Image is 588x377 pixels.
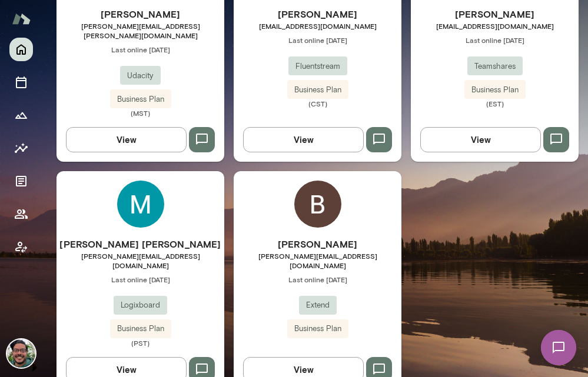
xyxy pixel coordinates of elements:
span: (MST) [57,108,224,118]
h6: [PERSON_NAME] [PERSON_NAME] [57,237,224,251]
span: Business Plan [110,94,171,105]
span: Extend [299,299,337,311]
span: Last online [DATE] [234,35,401,45]
span: [PERSON_NAME][EMAIL_ADDRESS][DOMAIN_NAME] [57,251,224,270]
button: Growth Plan [9,104,33,127]
button: View [66,127,187,152]
span: Last online [DATE] [234,275,401,284]
span: Business Plan [287,323,348,335]
button: Insights [9,136,33,160]
span: (PST) [57,338,224,348]
span: [EMAIL_ADDRESS][DOMAIN_NAME] [234,21,401,31]
h6: [PERSON_NAME] [411,7,579,21]
button: Home [9,38,33,61]
span: Last online [DATE] [411,35,579,45]
span: [PERSON_NAME][EMAIL_ADDRESS][PERSON_NAME][DOMAIN_NAME] [57,21,224,40]
h6: [PERSON_NAME] [234,237,401,251]
span: Teamshares [467,61,523,72]
button: Members [9,202,33,226]
h6: [PERSON_NAME] [57,7,224,21]
span: Business Plan [110,323,171,335]
span: Udacity [120,70,161,82]
img: Mento [12,8,31,30]
h6: [PERSON_NAME] [234,7,401,21]
span: Business Plan [464,84,526,96]
span: Fluentstream [288,61,347,72]
span: (CST) [234,99,401,108]
span: Last online [DATE] [57,275,224,284]
span: Logixboard [114,299,167,311]
button: View [243,127,364,152]
span: [PERSON_NAME][EMAIL_ADDRESS][DOMAIN_NAME] [234,251,401,270]
button: Documents [9,169,33,193]
button: View [420,127,541,152]
span: [EMAIL_ADDRESS][DOMAIN_NAME] [411,21,579,31]
span: Last online [DATE] [57,45,224,54]
img: Bryan Davies [294,181,341,228]
span: Business Plan [287,84,348,96]
span: (EST) [411,99,579,108]
img: Mike Valdez Landeros [7,339,35,368]
button: Sessions [9,71,33,94]
button: Client app [9,235,33,259]
img: Maricel Paz Pripstein [117,181,164,228]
